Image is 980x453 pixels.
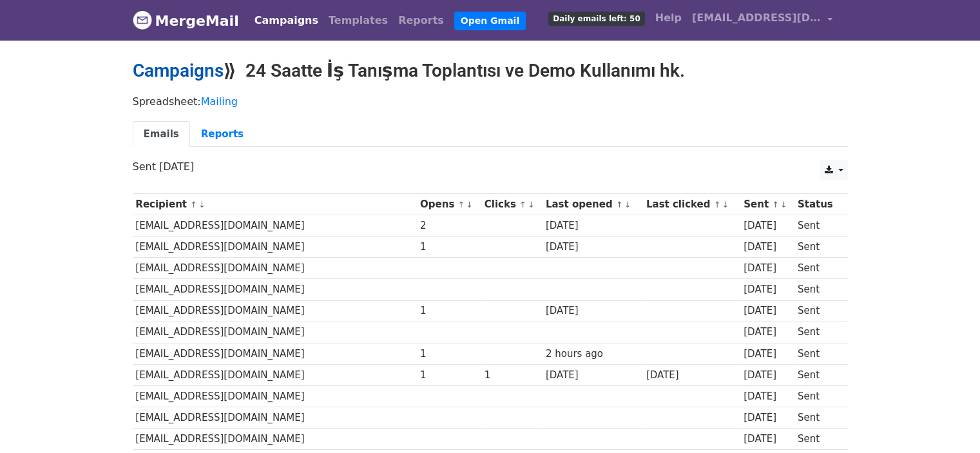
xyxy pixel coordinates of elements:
th: Clicks [481,194,543,215]
span: [EMAIL_ADDRESS][DOMAIN_NAME] [692,10,821,26]
td: Sent [794,215,841,236]
div: [DATE] [744,432,791,447]
div: 2 [420,218,478,233]
a: Help [650,5,687,31]
td: Sent [794,343,841,364]
th: Recipient [133,194,418,215]
div: 1 [420,368,478,383]
th: Status [794,194,841,215]
div: [DATE] [744,240,791,255]
div: [DATE] [546,218,640,233]
a: ↑ [772,200,779,209]
iframe: Chat Widget [916,391,980,453]
td: [EMAIL_ADDRESS][DOMAIN_NAME] [133,215,418,236]
td: [EMAIL_ADDRESS][DOMAIN_NAME] [133,322,418,343]
a: ↓ [198,200,206,209]
a: Reports [190,121,255,148]
div: [DATE] [546,304,640,318]
div: [DATE] [744,368,791,383]
a: ↓ [528,200,535,209]
a: ↑ [616,200,623,209]
div: [DATE] [744,347,791,361]
th: Opens [417,194,481,215]
td: Sent [794,364,841,385]
a: ↓ [624,200,631,209]
td: Sent [794,236,841,258]
p: Sent [DATE] [133,160,848,173]
a: Campaigns [249,8,323,34]
div: [DATE] [546,240,640,255]
div: 1 [420,240,478,255]
th: Last opened [543,194,643,215]
div: [DATE] [744,389,791,404]
div: 2 hours ago [546,347,640,361]
a: Open Gmail [454,12,526,30]
td: [EMAIL_ADDRESS][DOMAIN_NAME] [133,279,418,300]
div: [DATE] [744,282,791,297]
a: ↓ [780,200,787,209]
div: [DATE] [744,218,791,233]
div: 1 [420,304,478,318]
div: [DATE] [546,368,640,383]
div: [DATE] [744,261,791,276]
a: ↑ [714,200,721,209]
th: Last clicked [643,194,740,215]
td: [EMAIL_ADDRESS][DOMAIN_NAME] [133,429,418,450]
td: Sent [794,429,841,450]
a: ↑ [519,200,526,209]
td: Sent [794,300,841,322]
a: Reports [393,8,449,34]
a: ↑ [190,200,197,209]
a: Templates [323,8,393,34]
p: Spreadsheet: [133,95,848,108]
a: Campaigns [133,60,224,81]
td: Sent [794,322,841,343]
img: MergeMail logo [133,10,152,30]
div: [DATE] [744,304,791,318]
div: [DATE] [744,410,791,425]
td: Sent [794,258,841,279]
a: Mailing [201,95,238,108]
td: [EMAIL_ADDRESS][DOMAIN_NAME] [133,385,418,407]
a: ↑ [457,200,465,209]
td: Sent [794,385,841,407]
a: ↓ [722,200,729,209]
span: Daily emails left: 50 [548,12,644,26]
td: [EMAIL_ADDRESS][DOMAIN_NAME] [133,258,418,279]
td: Sent [794,279,841,300]
td: [EMAIL_ADDRESS][DOMAIN_NAME] [133,300,418,322]
td: [EMAIL_ADDRESS][DOMAIN_NAME] [133,236,418,258]
td: Sent [794,407,841,429]
th: Sent [740,194,794,215]
div: 1 [420,347,478,361]
a: Daily emails left: 50 [543,5,649,31]
a: Emails [133,121,190,148]
div: [DATE] [646,368,738,383]
td: [EMAIL_ADDRESS][DOMAIN_NAME] [133,343,418,364]
h2: ⟫ 24 Saatte İş Tanışma Toplantısı ve Demo Kullanımı hk. [133,60,848,82]
a: MergeMail [133,7,239,34]
div: [DATE] [744,325,791,340]
a: ↓ [466,200,473,209]
td: [EMAIL_ADDRESS][DOMAIN_NAME] [133,364,418,385]
td: [EMAIL_ADDRESS][DOMAIN_NAME] [133,407,418,429]
div: 1 [485,368,539,383]
a: [EMAIL_ADDRESS][DOMAIN_NAME] [687,5,838,35]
